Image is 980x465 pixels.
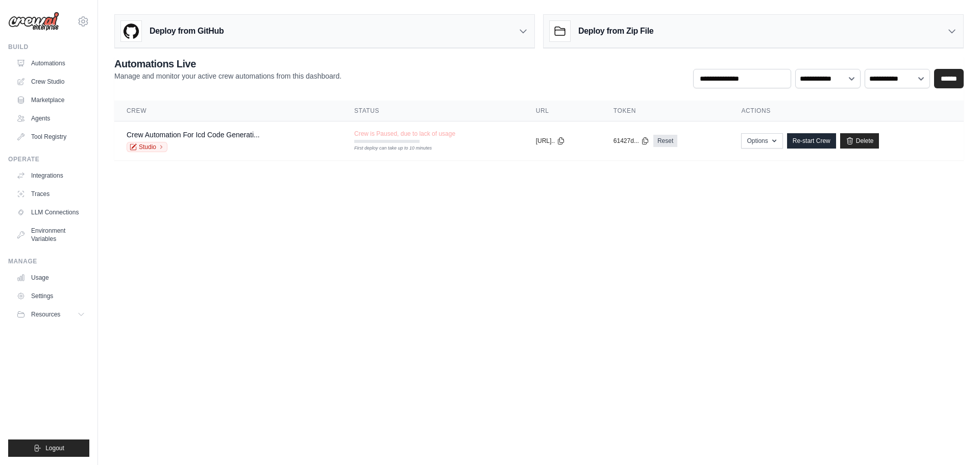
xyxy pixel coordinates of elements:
a: Studio [127,142,167,152]
button: Options [741,133,782,149]
th: URL [524,101,601,121]
span: Logout [45,444,64,452]
div: Operate [8,155,89,163]
img: GitHub Logo [121,21,141,41]
th: Token [601,101,729,121]
th: Crew [114,101,342,121]
span: Crew is Paused, due to lack of usage [354,130,455,138]
button: 61427d... [614,137,649,145]
th: Status [342,101,524,121]
img: Logo [8,12,59,31]
a: LLM Connections [12,204,89,221]
a: Reset [653,135,677,147]
a: Automations [12,55,89,71]
a: Crew Studio [12,74,89,90]
th: Actions [729,101,964,121]
a: Agents [12,110,89,127]
a: Crew Automation For Icd Code Generati... [127,131,260,139]
h3: Deploy from GitHub [150,25,224,37]
a: Tool Registry [12,129,89,145]
div: Build [8,43,89,51]
div: Manage [8,257,89,265]
p: Manage and monitor your active crew automations from this dashboard. [114,71,341,81]
a: Re-start Crew [787,133,836,149]
h2: Automations Live [114,57,341,71]
span: Resources [31,310,60,319]
a: Marketplace [12,92,89,108]
a: Traces [12,186,89,202]
button: Resources [12,306,89,323]
a: Integrations [12,167,89,184]
a: Settings [12,288,89,304]
iframe: Chat Widget [929,416,980,465]
a: Delete [840,133,879,149]
div: First deploy can take up to 10 minutes [354,145,420,152]
h3: Deploy from Zip File [578,25,653,37]
a: Usage [12,270,89,286]
button: Logout [8,439,89,457]
a: Environment Variables [12,223,89,247]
